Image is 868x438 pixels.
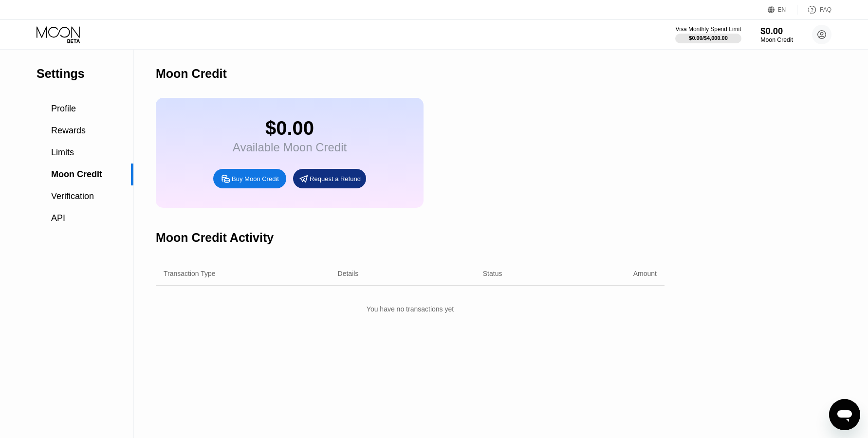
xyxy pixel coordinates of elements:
[51,191,94,201] span: Verification
[233,117,347,139] div: $0.00
[156,231,274,245] div: Moon Credit Activity
[156,300,665,318] div: You have no transactions yet
[689,35,728,41] div: $0.00 / $4,000.00
[675,26,741,43] div: Visa Monthly Spend Limit$0.00/$4,000.00
[156,67,227,81] div: Moon Credit
[760,26,793,43] div: $0.00Moon Credit
[51,126,86,135] span: Rewards
[760,36,793,43] div: Moon Credit
[768,5,797,15] div: EN
[164,270,216,277] div: Transaction Type
[778,6,786,13] div: EN
[675,26,741,33] div: Visa Monthly Spend Limit
[51,104,76,113] span: Profile
[51,147,74,157] span: Limits
[820,6,831,13] div: FAQ
[37,67,133,81] div: Settings
[213,169,286,188] div: Buy Moon Credit
[51,169,102,179] span: Moon Credit
[338,270,359,277] div: Details
[293,169,366,188] div: Request a Refund
[483,270,502,277] div: Status
[51,213,65,223] span: API
[797,5,831,15] div: FAQ
[829,399,860,430] iframe: 启动消息传送窗口的按钮
[310,175,361,183] div: Request a Refund
[633,270,657,277] div: Amount
[232,175,279,183] div: Buy Moon Credit
[760,26,793,36] div: $0.00
[233,141,347,154] div: Available Moon Credit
